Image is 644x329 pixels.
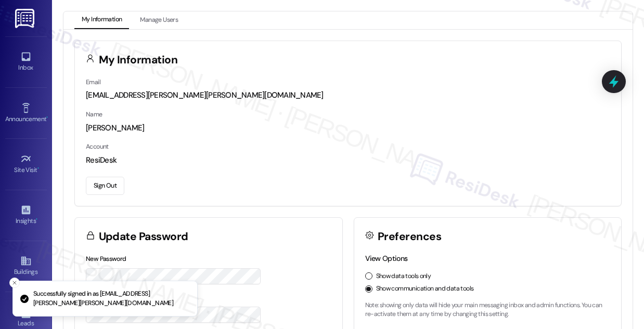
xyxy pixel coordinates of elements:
label: Name [86,110,102,119]
label: Email [86,78,100,86]
div: [PERSON_NAME] [86,123,610,134]
button: Manage Users [133,11,185,29]
div: ResiDesk [86,155,610,166]
div: [EMAIL_ADDRESS][PERSON_NAME][PERSON_NAME][DOMAIN_NAME] [86,90,610,101]
label: Show data tools only [376,272,431,281]
p: Successfully signed in as [EMAIL_ADDRESS][PERSON_NAME][PERSON_NAME][DOMAIN_NAME] [33,289,189,308]
label: New Password [86,255,126,263]
h3: Update Password [99,231,188,242]
span: • [37,165,39,172]
label: Show communication and data tools [376,284,474,294]
label: Account [86,142,109,151]
img: ResiDesk Logo [15,9,36,28]
span: • [36,216,37,223]
a: Buildings [5,252,47,280]
label: View Options [365,254,408,263]
a: Site Visit • [5,150,47,178]
button: My Information [74,11,129,29]
h3: Preferences [378,231,441,242]
button: Close toast [9,278,20,288]
button: Sign Out [86,177,124,195]
span: • [46,114,48,121]
p: Note: showing only data will hide your main messaging inbox and admin functions. You can re-activ... [365,301,611,319]
a: Inbox [5,48,47,76]
h3: My Information [99,55,178,65]
a: Insights • [5,201,47,229]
